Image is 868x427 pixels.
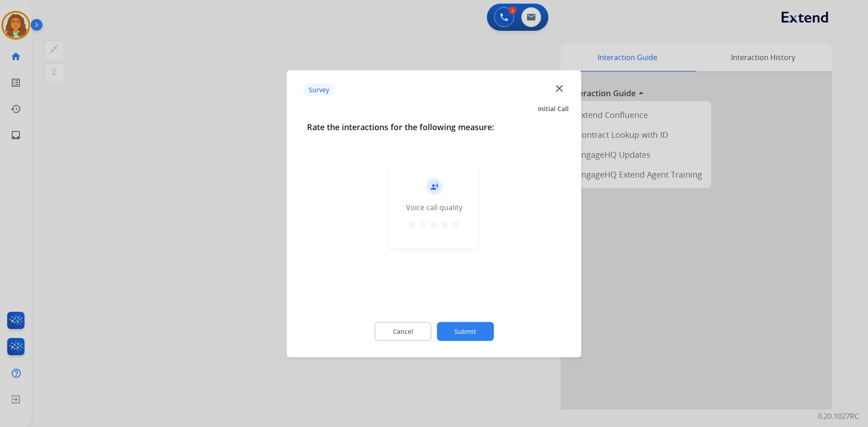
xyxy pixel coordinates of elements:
p: 0.20.1027RC [818,411,859,422]
div: Voice call quality [406,202,462,212]
mat-icon: star [407,219,418,230]
mat-icon: record_voice_over [430,182,438,190]
p: Survey [303,84,335,96]
mat-icon: star [429,219,439,230]
mat-icon: star [439,219,450,230]
span: Initial Call [538,104,569,113]
button: Submit [437,322,494,341]
h3: Rate the interactions for the following measure: [307,120,561,133]
mat-icon: close [553,82,565,94]
mat-icon: star [418,219,429,230]
mat-icon: star [450,219,461,230]
button: Cancel [374,322,431,341]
